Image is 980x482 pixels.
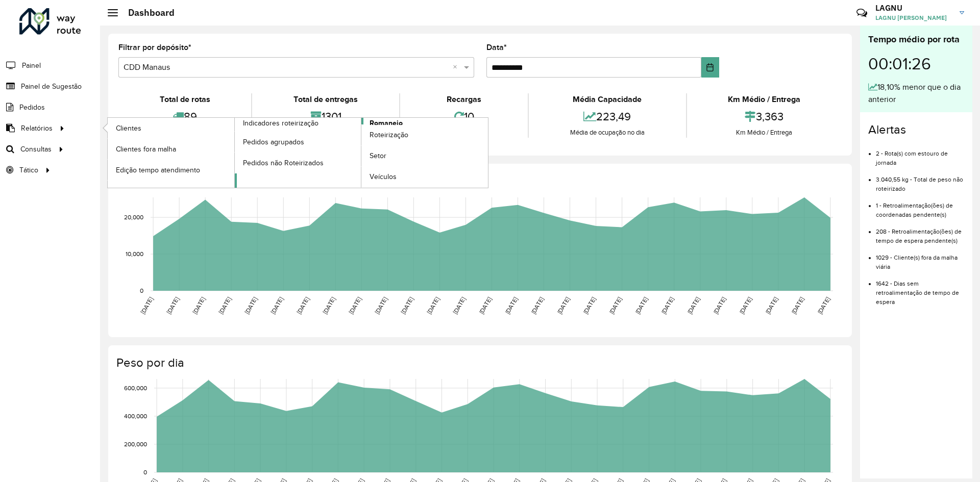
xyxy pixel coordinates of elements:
li: 208 - Retroalimentação(ões) de tempo de espera pendente(s) [876,219,964,245]
div: Total de entregas [255,93,396,106]
span: Edição tempo atendimento [116,165,200,175]
text: [DATE] [269,296,284,315]
text: [DATE] [400,296,414,315]
text: [DATE] [530,296,545,315]
button: Choose Date [701,57,719,78]
text: [DATE] [165,296,180,315]
div: 223,49 [531,106,683,128]
div: Média de ocupação no dia [531,128,683,138]
span: Setor [370,150,386,161]
text: [DATE] [712,296,727,315]
a: Roteirização [361,125,488,145]
div: 10 [403,106,525,128]
div: Tempo médio por rota [868,33,964,46]
text: [DATE] [243,296,258,315]
text: [DATE] [660,296,675,315]
a: Indicadores roteirização [108,118,361,188]
div: Média Capacidade [531,93,683,106]
text: 200,000 [124,441,147,447]
span: Clientes fora malha [116,144,176,155]
text: [DATE] [816,296,831,315]
h4: Peso por dia [116,356,842,370]
li: 3.040,55 kg - Total de peso não roteirizado [876,167,964,193]
text: [DATE] [374,296,388,315]
div: 89 [121,106,249,128]
span: Clientes [116,123,141,134]
text: [DATE] [452,296,467,315]
span: Painel [22,60,41,71]
text: [DATE] [634,296,649,315]
div: 00:01:26 [868,46,964,81]
span: Romaneio [370,118,403,129]
div: 3,363 [690,106,839,128]
div: Recargas [403,93,525,106]
span: Clear all [453,61,461,73]
span: Consultas [20,144,52,155]
text: [DATE] [764,296,779,315]
h2: Dashboard [118,7,175,18]
li: 2 - Rota(s) com estouro de jornada [876,141,964,167]
div: Km Médio / Entrega [690,93,839,106]
div: Km Médio / Entrega [690,128,839,138]
text: 400,000 [124,413,147,419]
text: [DATE] [582,296,597,315]
label: Data [486,41,507,54]
span: Relatórios [21,123,53,134]
div: 1301 [255,106,396,128]
li: 1029 - Cliente(s) fora da malha viária [876,245,964,271]
a: Edição tempo atendimento [108,160,234,180]
text: [DATE] [348,296,362,315]
span: Veículos [370,171,397,182]
h3: LAGNU [875,3,952,13]
li: 1 - Retroalimentação(ões) de coordenadas pendente(s) [876,193,964,219]
text: 0 [143,469,147,475]
text: [DATE] [556,296,571,315]
text: 10,000 [126,250,143,257]
text: [DATE] [504,296,519,315]
a: Setor [361,146,488,166]
text: 20,000 [124,214,143,220]
span: LAGNU [PERSON_NAME] [875,13,952,22]
text: 600,000 [124,385,147,391]
label: Filtrar por depósito [118,41,191,54]
span: Roteirização [370,130,408,140]
div: Total de rotas [121,93,249,106]
text: [DATE] [738,296,753,315]
text: [DATE] [191,296,206,315]
text: [DATE] [139,296,154,315]
h4: Alertas [868,122,964,137]
span: Indicadores roteirização [243,118,318,129]
text: [DATE] [296,296,310,315]
text: [DATE] [322,296,336,315]
text: [DATE] [790,296,805,315]
a: Veículos [361,167,488,187]
a: Contato Rápido [851,2,873,24]
a: Pedidos agrupados [235,132,361,152]
span: Tático [19,165,38,175]
span: Painel de Sugestão [21,81,82,92]
span: Pedidos agrupados [243,137,304,147]
span: Pedidos [19,102,45,113]
text: [DATE] [686,296,701,315]
text: [DATE] [608,296,623,315]
span: Pedidos não Roteirizados [243,158,324,168]
li: 1642 - Dias sem retroalimentação de tempo de espera [876,271,964,307]
text: 0 [140,287,143,294]
div: 18,10% menor que o dia anterior [868,81,964,106]
text: [DATE] [217,296,232,315]
a: Clientes [108,118,234,138]
a: Pedidos não Roteirizados [235,153,361,173]
text: [DATE] [478,296,493,315]
a: Romaneio [235,118,488,188]
text: [DATE] [426,296,440,315]
a: Clientes fora malha [108,139,234,159]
